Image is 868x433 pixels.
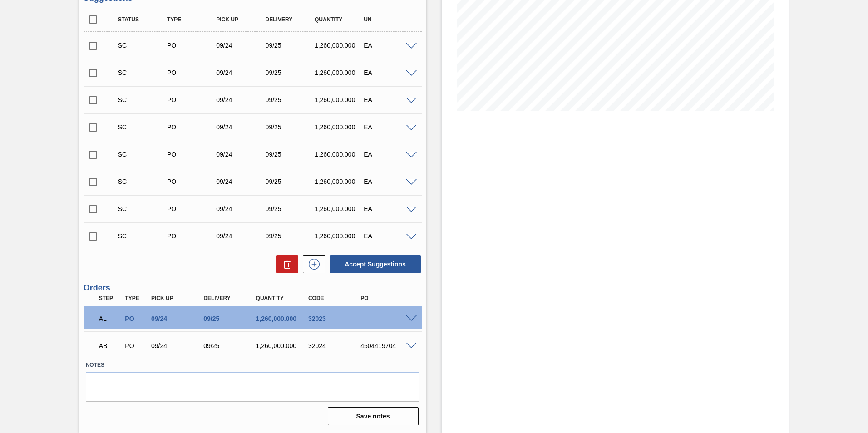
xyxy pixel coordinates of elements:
div: Accept Suggestions [325,254,422,274]
div: Purchase order [165,69,220,76]
div: Delivery [263,16,318,23]
div: 09/24/2025 [214,232,269,240]
div: 09/25/2025 [263,205,318,212]
div: Purchase order [165,42,220,49]
div: 09/24/2025 [214,205,269,212]
div: Code [306,295,365,301]
div: 1,260,000.000 [312,123,367,131]
h3: Orders [84,283,422,293]
div: 09/25/2025 [263,123,318,131]
div: 4504419704 [358,342,417,349]
div: 09/25/2025 [263,178,318,185]
div: Purchase order [123,342,150,349]
div: 09/24/2025 [149,342,207,349]
div: 09/25/2025 [263,69,318,76]
button: Accept Suggestions [330,255,421,273]
div: Suggestion Created [116,151,171,158]
div: Suggestion Created [116,42,171,49]
div: Pick up [149,295,207,301]
div: Quantity [254,295,312,301]
div: 1,260,000.000 [312,205,367,212]
div: 1,260,000.000 [312,42,367,49]
div: 09/25/2025 [263,42,318,49]
div: Delete Suggestions [272,255,298,273]
div: EA [361,205,416,212]
p: AB [99,342,122,349]
div: EA [361,123,416,131]
div: Purchase order [165,205,220,212]
div: EA [361,178,416,185]
div: Delivery [201,295,260,301]
p: AL [99,315,122,322]
div: EA [361,96,416,103]
button: Save notes [328,407,419,425]
div: EA [361,42,416,49]
div: 32023 [306,315,365,322]
div: Awaiting Load Composition [97,309,124,329]
div: Suggestion Created [116,69,171,76]
div: 1,260,000.000 [312,232,367,240]
div: Purchase order [165,232,220,240]
div: PO [358,295,417,301]
div: 09/24/2025 [214,178,269,185]
div: EA [361,232,416,240]
div: Type [123,295,150,301]
div: Suggestion Created [116,205,171,212]
div: Pick up [214,16,269,23]
div: Purchase order [165,123,220,131]
div: 09/25/2025 [263,96,318,103]
div: 09/25/2025 [201,342,260,349]
div: Purchase order [165,96,220,103]
div: 1,260,000.000 [312,96,367,103]
div: 09/24/2025 [149,315,207,322]
div: Suggestion Created [116,232,171,240]
div: Suggestion Created [116,178,171,185]
div: Suggestion Created [116,96,171,103]
div: 09/24/2025 [214,151,269,158]
div: Step [97,295,124,301]
div: 09/25/2025 [263,232,318,240]
div: 09/25/2025 [201,315,260,322]
div: 1,260,000.000 [312,69,367,76]
div: 09/24/2025 [214,69,269,76]
div: 09/24/2025 [214,42,269,49]
div: Status [116,16,171,23]
div: 32024 [306,342,365,349]
div: Type [165,16,220,23]
div: 09/25/2025 [263,151,318,158]
div: Suggestion Created [116,123,171,131]
div: New suggestion [298,255,325,273]
label: Notes [86,359,419,372]
div: 1,260,000.000 [312,151,367,158]
div: 09/24/2025 [214,96,269,103]
div: Quantity [312,16,367,23]
div: 1,260,000.000 [254,315,312,322]
div: 1,260,000.000 [312,178,367,185]
div: Awaiting Billing [97,336,124,356]
div: EA [361,151,416,158]
div: Purchase order [165,151,220,158]
div: UN [361,16,416,23]
div: Purchase order [165,178,220,185]
div: Purchase order [123,315,150,322]
div: 1,260,000.000 [254,342,312,349]
div: EA [361,69,416,76]
div: 09/24/2025 [214,123,269,131]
